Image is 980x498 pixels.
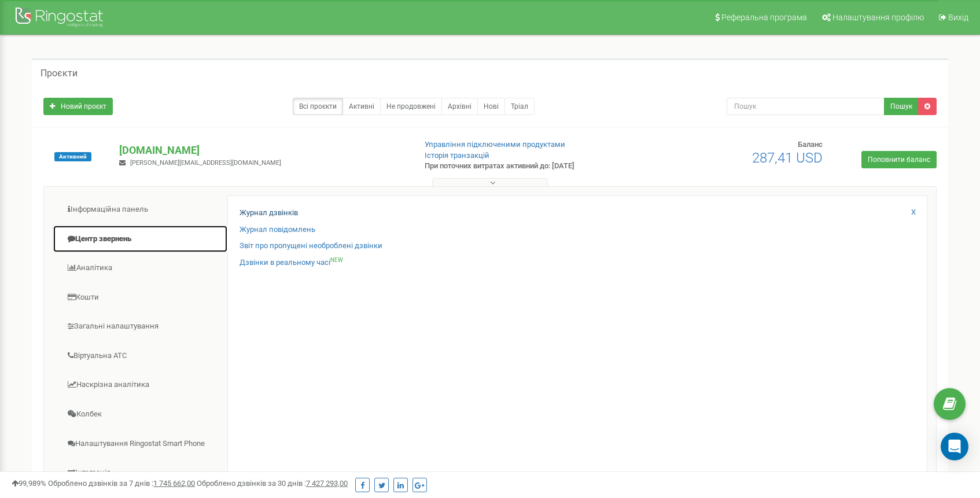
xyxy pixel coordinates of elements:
[240,257,343,268] a: Дзвінки в реальному часіNEW
[240,241,382,252] a: Звіт про пропущені необроблені дзвінки
[441,98,478,115] a: Архівні
[53,225,228,253] a: Центр звернень
[948,13,968,22] span: Вихід
[504,98,535,115] a: Тріал
[752,150,823,166] span: 287,41 USD
[721,13,807,22] span: Реферальна програма
[53,195,228,224] a: Інформаційна панель
[861,151,937,168] a: Поповнити баланс
[48,479,195,488] span: Оброблено дзвінків за 7 днів :
[342,98,381,115] a: Активні
[53,283,228,312] a: Кошти
[477,98,505,115] a: Нові
[12,479,46,488] span: 99,989%
[153,479,195,488] u: 1 745 662,00
[53,342,228,370] a: Віртуальна АТС
[197,479,348,488] span: Оброблено дзвінків за 30 днів :
[425,161,635,172] p: При поточних витратах активний до: [DATE]
[43,98,113,115] a: Новий проєкт
[54,152,91,161] span: Активний
[425,140,565,149] a: Управління підключеними продуктами
[53,430,228,458] a: Налаштування Ringostat Smart Phone
[53,371,228,399] a: Наскрізна аналітика
[306,479,348,488] u: 7 427 293,00
[911,207,916,218] a: X
[53,312,228,341] a: Загальні налаштування
[130,159,281,167] span: [PERSON_NAME][EMAIL_ADDRESS][DOMAIN_NAME]
[53,400,228,429] a: Колбек
[240,208,298,219] a: Журнал дзвінків
[240,224,315,235] a: Журнал повідомлень
[53,254,228,282] a: Аналiтика
[798,140,823,149] span: Баланс
[119,143,406,158] p: [DOMAIN_NAME]
[941,433,968,460] div: Open Intercom Messenger
[53,459,228,487] a: Інтеграція
[40,68,78,79] h5: Проєкти
[380,98,442,115] a: Не продовжені
[884,98,919,115] button: Пошук
[832,13,924,22] span: Налаштування профілю
[330,257,343,263] sup: NEW
[425,151,489,160] a: Історія транзакцій
[293,98,343,115] a: Всі проєкти
[727,98,885,115] input: Пошук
